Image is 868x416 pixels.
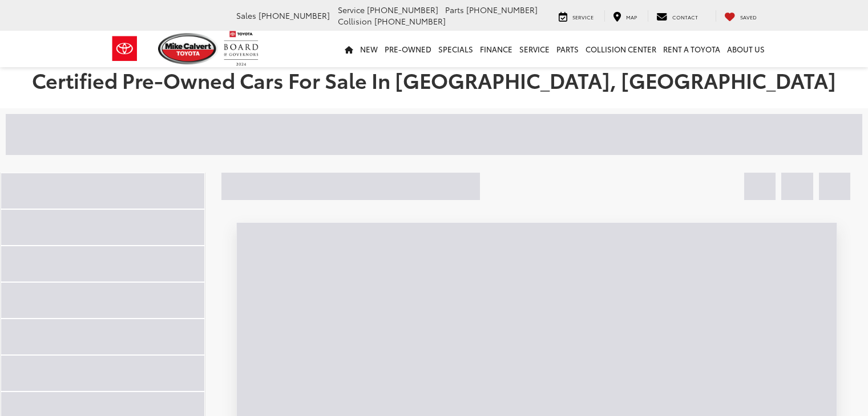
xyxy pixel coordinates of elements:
[341,31,357,67] a: Home
[572,13,594,21] span: Service
[740,13,757,21] span: Saved
[724,31,768,67] a: About Us
[660,31,724,67] a: Rent a Toyota
[672,13,698,21] span: Contact
[553,31,582,67] a: Parts
[338,4,365,15] span: Service
[604,10,645,22] a: Map
[466,4,538,15] span: [PHONE_NUMBER]
[259,10,330,21] span: [PHONE_NUMBER]
[477,31,516,67] a: Finance
[550,10,602,22] a: Service
[374,15,446,27] span: [PHONE_NUMBER]
[103,30,146,67] img: Toyota
[445,4,464,15] span: Parts
[381,31,435,67] a: Pre-Owned
[367,4,438,15] span: [PHONE_NUMBER]
[357,31,381,67] a: New
[626,13,637,21] span: Map
[236,10,256,21] span: Sales
[338,15,372,27] span: Collision
[435,31,477,67] a: Specials
[158,33,219,64] img: Mike Calvert Toyota
[582,31,660,67] a: Collision Center
[648,10,706,22] a: Contact
[716,10,765,22] a: My Saved Vehicles
[516,31,553,67] a: Service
